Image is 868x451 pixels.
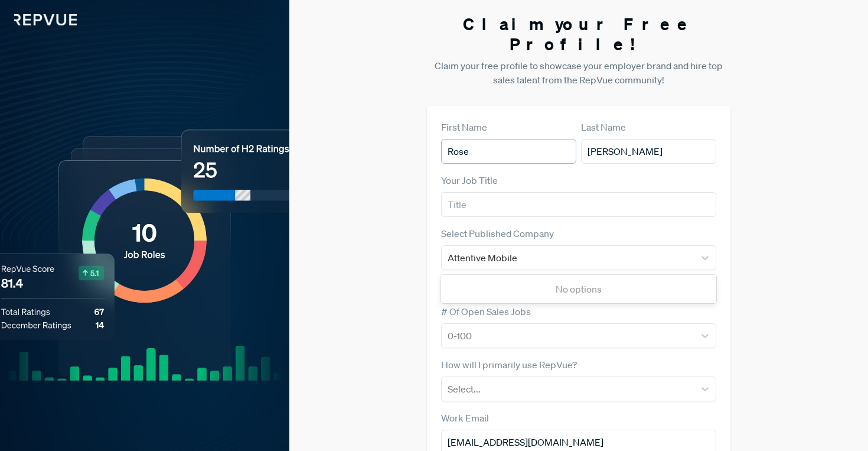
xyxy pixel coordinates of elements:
div: No options [441,277,717,301]
label: How will I primarily use RepVue? [441,358,577,372]
input: Last Name [581,139,716,164]
input: First Name [441,139,576,164]
input: Title [441,192,717,217]
label: Select Published Company [441,226,554,241]
label: Work Email [441,411,489,425]
label: # Of Open Sales Jobs [441,304,531,319]
p: Claim your free profile to showcase your employer brand and hire top sales talent from the RepVue... [427,59,731,87]
label: Your Job Title [441,173,498,187]
label: Last Name [581,120,626,134]
label: First Name [441,120,487,134]
h3: Claim your Free Profile! [427,14,731,54]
